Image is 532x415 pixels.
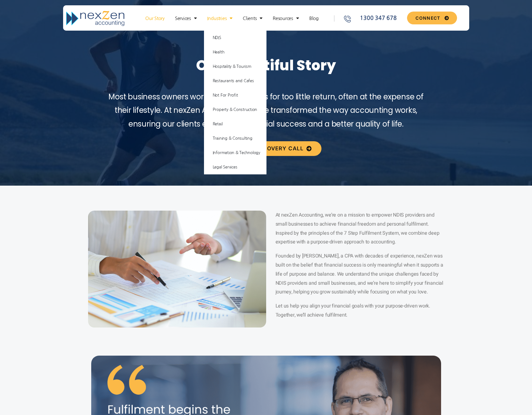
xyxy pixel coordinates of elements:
[108,92,423,129] span: Most business owners work too many hours for too little return, often at the expense of their lif...
[204,131,266,146] a: Training & Consulting
[204,31,266,174] ul: Industries
[212,141,321,156] a: BOOK THE DISCOVERY CALL
[240,15,266,22] a: Clients
[276,252,443,296] span: Founded by [PERSON_NAME], a CPA with decades of experience, nexZen was built on the belief that f...
[204,160,266,174] a: Legal Services
[358,14,396,22] span: 1300 347 678
[270,15,302,22] a: Resources
[204,88,266,102] a: Not For Profit
[204,45,266,59] a: Health
[204,102,266,117] a: Property & Construction
[204,15,236,22] a: Industries
[415,16,440,20] span: CONNECT
[204,74,266,88] a: Restaurants and Cafes
[276,302,430,319] span: Let us help you align your financial goals with your purpose-driven work. Together, we’ll achieve...
[172,15,200,22] a: Services
[204,31,266,45] a: NDIS
[276,211,440,246] span: At nexZen Accounting, we’re on a mission to empower NDIS providers and small businesses to achiev...
[204,146,266,160] a: Information & Technology
[306,15,322,22] a: Blog
[142,15,168,22] a: Our Story
[407,12,457,24] a: CONNECT
[204,117,266,131] a: Retail
[204,59,266,74] a: Hospitality & Tourism
[133,15,331,22] nav: Menu
[343,14,405,22] a: 1300 347 678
